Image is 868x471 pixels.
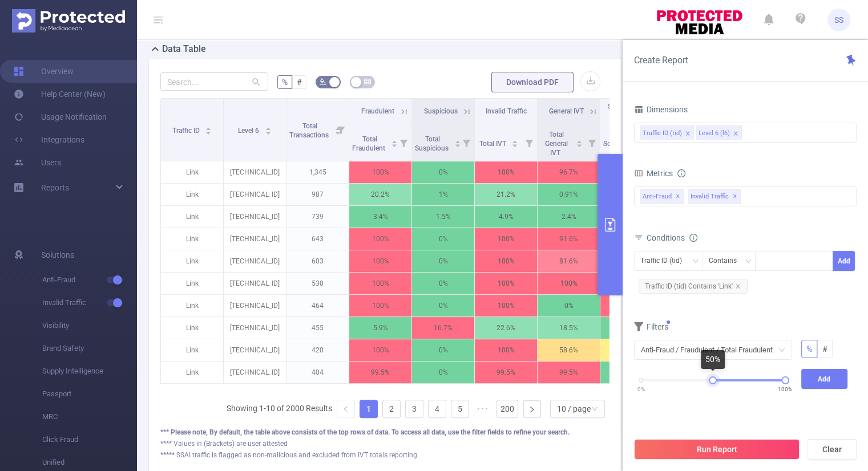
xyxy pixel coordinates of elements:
i: icon: caret-up [391,139,397,142]
p: 100% [475,273,537,294]
span: SS [834,9,843,31]
div: 50% [701,350,725,369]
p: 99.5% [475,362,537,383]
p: 100% [349,228,411,250]
span: Filters [634,322,668,331]
a: Overview [14,60,74,83]
p: [TECHNICAL_ID] [224,161,286,183]
button: Add [801,369,848,389]
p: 530 [286,273,349,294]
span: Visibility [42,314,137,337]
i: Filter menu [584,124,600,161]
img: Protected Media [12,9,125,33]
p: Link [161,228,223,250]
i: icon: caret-down [391,143,397,146]
p: 91.6% [538,228,600,250]
span: # [297,78,302,87]
li: Traffic ID (tid) [640,125,694,140]
p: 100% [349,273,411,294]
span: Click Fraud [42,428,137,451]
a: Users [14,151,61,174]
div: Sort [454,139,461,145]
span: Total Fraudulent [352,135,387,152]
a: 1 [360,400,377,417]
li: Next Page [523,400,541,418]
span: ✕ [676,190,680,204]
span: # [822,344,827,354]
i: icon: close [685,131,691,137]
p: 41.4% [600,339,663,361]
p: 5.9% [349,317,411,339]
p: Link [161,184,223,205]
i: icon: caret-up [512,139,518,142]
button: Add [833,251,855,271]
p: 0% [412,362,474,383]
a: 5 [451,400,469,417]
i: icon: caret-up [454,139,461,142]
div: Sort [205,125,212,132]
span: Conditions [647,233,697,242]
i: Filter menu [333,99,349,161]
span: % [282,78,288,87]
div: Traffic ID (tid) [640,251,690,270]
i: icon: table [364,78,371,85]
i: icon: caret-down [512,143,518,146]
a: Help Center (New) [14,83,106,105]
p: [TECHNICAL_ID] [224,273,286,294]
li: Next 5 Pages [474,400,492,418]
button: Clear [808,439,857,460]
span: Passport [42,383,137,405]
i: icon: left [342,405,349,412]
p: 100% [349,339,411,361]
p: 0% [412,295,474,316]
p: 739 [286,206,349,228]
p: 100% [475,161,537,183]
a: 2 [383,400,400,417]
a: Integrations [14,128,84,151]
p: 464 [286,295,349,316]
input: Search... [160,72,268,91]
span: Anti-Fraud [640,189,684,204]
i: icon: caret-up [265,125,271,129]
span: Fraudulent [361,107,394,115]
span: Create Report [634,55,688,66]
li: 1 [360,400,378,418]
span: Total General IVT [545,131,568,157]
li: Previous Page [337,400,355,418]
p: 100% [349,161,411,183]
i: Filter menu [521,124,537,161]
span: Traffic ID [172,127,201,135]
p: 404 [286,362,349,383]
a: 200 [497,400,518,417]
p: 1,345 [286,161,349,183]
span: Level 6 [238,127,261,135]
span: Metrics [634,169,673,178]
i: icon: down [745,258,752,266]
p: 100% [349,295,411,316]
div: Sort [265,125,272,132]
p: 0% [600,362,663,383]
h2: Data Table [162,42,206,56]
p: 0.91% [538,184,600,205]
p: [TECHNICAL_ID] [224,228,286,250]
span: Reports [41,183,69,192]
div: 10 / page [557,400,591,417]
span: MRC [42,405,137,428]
i: Filter menu [395,124,411,161]
p: 100% [475,250,537,272]
i: Filter menu [458,124,474,161]
p: 1.5% [412,206,474,228]
p: 0% [412,250,474,272]
li: Showing 1-10 of 2000 Results [227,400,332,418]
i: icon: down [692,258,699,266]
div: ***** SSAI traffic is flagged as non-malicious and excluded from IVT totals reporting [160,450,609,460]
span: Traffic ID (tid) Contains 'Link' [639,279,748,294]
p: 96.7% [538,161,600,183]
button: Download PDF [491,72,574,92]
p: 4.2% [600,317,663,339]
p: 0% [412,339,474,361]
p: [TECHNICAL_ID] [224,317,286,339]
span: 0% [637,385,645,393]
span: ✕ [733,190,737,204]
span: 100% [778,385,792,393]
